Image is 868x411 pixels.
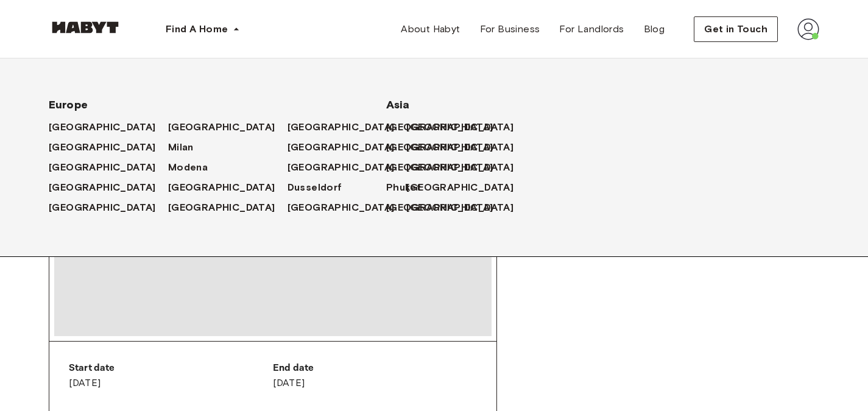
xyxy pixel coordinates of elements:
span: [GEOGRAPHIC_DATA] [386,140,493,155]
span: Get in Touch [704,22,767,37]
a: [GEOGRAPHIC_DATA] [49,160,168,175]
span: Find A Home [166,22,228,37]
a: For Landlords [549,17,633,41]
a: [GEOGRAPHIC_DATA] [386,140,506,155]
a: [GEOGRAPHIC_DATA] [288,140,407,155]
div: [DATE] [69,361,273,390]
a: For Business [470,17,550,41]
a: [GEOGRAPHIC_DATA] [288,200,407,215]
a: [GEOGRAPHIC_DATA] [168,200,288,215]
a: [GEOGRAPHIC_DATA] [406,120,526,135]
span: [GEOGRAPHIC_DATA] [168,200,275,215]
a: [GEOGRAPHIC_DATA] [168,180,288,195]
a: About Habyt [391,17,470,41]
div: [DATE] [273,361,477,390]
button: Find A Home [156,17,250,41]
span: [GEOGRAPHIC_DATA] [49,160,156,175]
a: [GEOGRAPHIC_DATA] [49,140,168,155]
a: [GEOGRAPHIC_DATA] [49,180,168,195]
a: [GEOGRAPHIC_DATA] [406,160,526,175]
button: Get in Touch [694,16,778,42]
span: [GEOGRAPHIC_DATA] [49,180,156,195]
span: [GEOGRAPHIC_DATA] [168,120,275,135]
a: Dusseldorf [288,180,355,195]
a: [GEOGRAPHIC_DATA] [49,120,168,135]
span: Asia [386,97,482,112]
span: For Business [480,22,540,37]
a: Blog [634,17,675,41]
span: Blog [644,22,665,37]
img: avatar [797,18,819,40]
span: [GEOGRAPHIC_DATA] [288,120,395,135]
span: [GEOGRAPHIC_DATA] [406,180,513,195]
a: Modena [168,160,220,175]
a: [GEOGRAPHIC_DATA] [168,120,288,135]
img: Habyt [49,21,122,33]
span: [GEOGRAPHIC_DATA] [386,160,493,175]
span: [GEOGRAPHIC_DATA] [49,140,156,155]
span: [GEOGRAPHIC_DATA] [288,140,395,155]
a: [GEOGRAPHIC_DATA] [386,200,506,215]
span: [GEOGRAPHIC_DATA] [386,120,493,135]
span: Modena [168,160,208,175]
span: [GEOGRAPHIC_DATA] [49,120,156,135]
a: [GEOGRAPHIC_DATA] [386,160,506,175]
span: Dusseldorf [288,180,342,195]
a: [GEOGRAPHIC_DATA] [406,140,526,155]
a: [GEOGRAPHIC_DATA] [406,180,526,195]
span: For Landlords [559,22,624,37]
a: [GEOGRAPHIC_DATA] [406,200,526,215]
span: Phuket [386,180,421,195]
a: Phuket [386,180,433,195]
span: About Habyt [401,22,460,37]
p: End date [273,361,477,376]
span: [GEOGRAPHIC_DATA] [49,200,156,215]
span: [GEOGRAPHIC_DATA] [386,200,493,215]
p: Start date [69,361,273,376]
a: Milan [168,140,206,155]
a: [GEOGRAPHIC_DATA] [49,200,168,215]
span: [GEOGRAPHIC_DATA] [288,200,395,215]
span: [GEOGRAPHIC_DATA] [288,160,395,175]
a: [GEOGRAPHIC_DATA] [288,120,407,135]
span: Milan [168,140,194,155]
a: [GEOGRAPHIC_DATA] [386,120,506,135]
a: [GEOGRAPHIC_DATA] [288,160,407,175]
span: [GEOGRAPHIC_DATA] [168,180,275,195]
span: Europe [49,97,347,112]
